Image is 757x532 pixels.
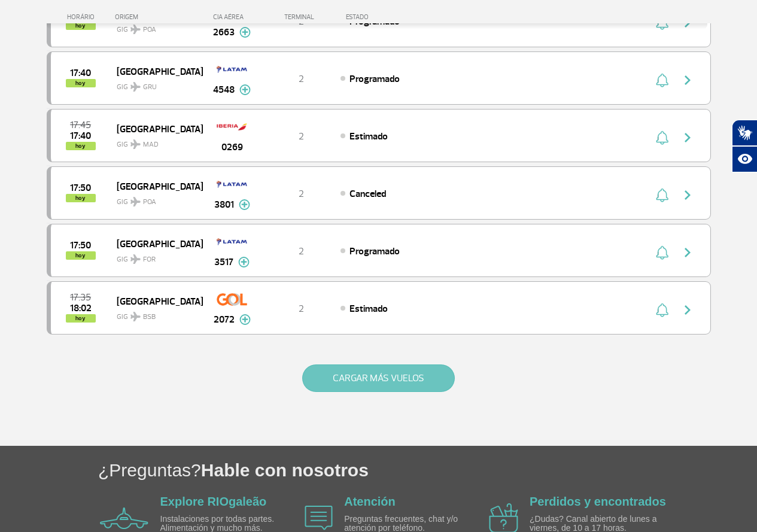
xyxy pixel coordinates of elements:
[130,25,141,34] img: destiny_airplane.svg
[349,303,388,315] span: Estimado
[214,312,235,327] span: 2072
[70,304,92,312] span: 2025-09-26 18:02:00
[143,82,157,93] span: GRU
[213,83,235,97] span: 4548
[349,130,388,142] span: Estimado
[143,254,156,265] span: FOR
[680,188,695,202] img: seta-direita-painel-voo.svg
[117,178,193,194] span: [GEOGRAPHIC_DATA]
[262,13,340,21] div: TERMINAL
[344,495,396,508] a: Atención
[299,130,304,142] span: 2
[680,130,695,145] img: seta-direita-painel-voo.svg
[66,251,96,260] span: hoy
[213,25,235,39] span: 2663
[117,75,193,93] span: GIG
[238,257,250,267] img: mais-info-painel-voo.svg
[143,139,159,150] span: MAD
[143,197,156,208] span: POA
[117,63,193,79] span: [GEOGRAPHIC_DATA]
[117,305,193,323] span: GIG
[302,364,455,392] button: CARGAR MÁS VUELOS
[117,190,193,208] span: GIG
[70,132,91,140] span: 2025-09-26 17:40:00
[656,188,668,202] img: sino-painel-voo.svg
[70,121,91,129] span: 2025-09-26 17:45:00
[214,255,233,269] span: 3517
[202,13,262,21] div: CIA AÉREA
[732,146,757,172] button: Abrir recursos assistivos.
[221,140,243,154] span: 0269
[117,248,193,265] span: GIG
[656,303,668,317] img: sino-painel-voo.svg
[117,121,193,136] span: [GEOGRAPHIC_DATA]
[70,69,91,77] span: 2025-09-26 17:40:00
[680,245,695,260] img: seta-direita-painel-voo.svg
[117,133,193,150] span: GIG
[349,73,400,85] span: Programado
[656,130,668,145] img: sino-painel-voo.svg
[299,73,304,85] span: 2
[656,245,668,260] img: sino-painel-voo.svg
[130,139,141,149] img: destiny_airplane.svg
[680,303,695,317] img: seta-direita-painel-voo.svg
[530,495,666,508] a: Perdidos y encontrados
[130,82,141,92] img: destiny_airplane.svg
[66,314,96,323] span: hoy
[130,197,141,206] img: destiny_airplane.svg
[70,241,91,250] span: 2025-09-26 17:50:00
[680,73,695,87] img: seta-direita-painel-voo.svg
[299,303,304,315] span: 2
[349,245,400,257] span: Programado
[98,458,757,482] h1: ¿Preguntas?
[239,199,250,210] img: mais-info-painel-voo.svg
[115,13,202,21] div: ORIGEM
[117,293,193,309] span: [GEOGRAPHIC_DATA]
[66,194,96,202] span: hoy
[160,495,267,508] a: Explore RIOgaleão
[299,245,304,257] span: 2
[130,312,141,321] img: destiny_airplane.svg
[143,25,156,35] span: POA
[305,506,333,530] img: airplane icon
[656,73,668,87] img: sino-painel-voo.svg
[299,188,304,200] span: 2
[201,460,369,480] span: Hable con nosotros
[349,188,386,200] span: Canceled
[732,120,757,146] button: Abrir tradutor de língua de sinais.
[214,197,234,212] span: 3801
[239,27,251,38] img: mais-info-painel-voo.svg
[239,314,251,325] img: mais-info-painel-voo.svg
[732,120,757,172] div: Plugin de acessibilidade da Hand Talk.
[100,507,148,529] img: airplane icon
[340,13,437,21] div: ESTADO
[130,254,141,264] img: destiny_airplane.svg
[66,79,96,87] span: hoy
[143,312,156,323] span: BSB
[50,13,115,21] div: HORÁRIO
[239,84,251,95] img: mais-info-painel-voo.svg
[70,293,91,302] span: 2025-09-26 17:35:00
[117,236,193,251] span: [GEOGRAPHIC_DATA]
[70,184,91,192] span: 2025-09-26 17:50:00
[66,142,96,150] span: hoy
